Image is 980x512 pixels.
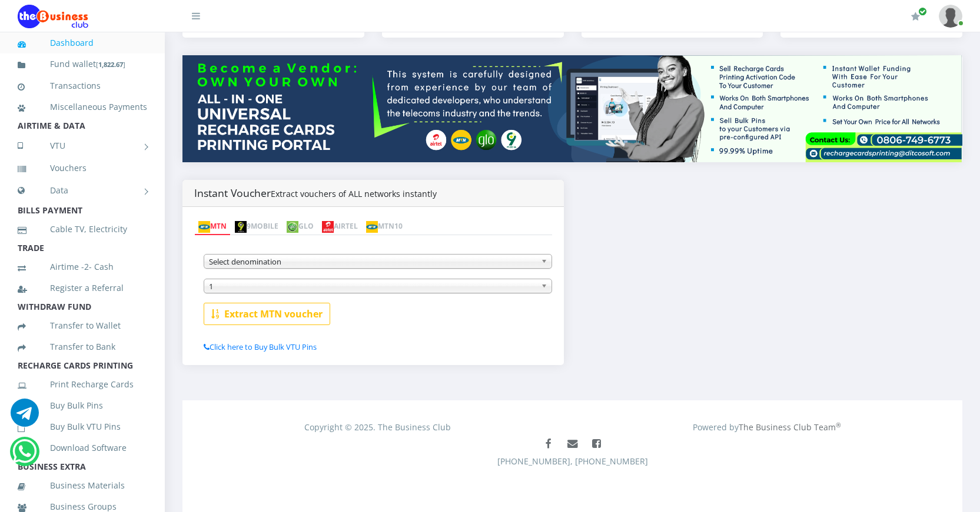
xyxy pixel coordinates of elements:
div: Powered by [573,421,962,433]
a: Mail us [562,433,583,455]
a: Chat for support [11,407,39,427]
a: MTN10 [362,219,407,235]
b: Extract MTN voucher [224,307,323,320]
span: Renew/Upgrade Subscription [918,7,927,16]
a: AIRTEL [318,219,362,235]
img: airtel.png [322,221,334,233]
a: Dashboard [18,29,147,56]
a: Like The Business Club Page [537,433,559,455]
a: Business Materials [18,472,147,499]
a: Transfer to Wallet [18,312,147,339]
a: Click here to Buy Bulk VTU Pins [204,342,317,352]
a: Chat for support [12,446,36,466]
a: Transfer to Bank [18,333,147,360]
a: Miscellaneous Payments [18,93,147,121]
img: mtn.png [198,221,210,233]
a: Transactions [18,72,147,99]
a: Print Recharge Cards [18,371,147,398]
h4: Instant Voucher [194,187,552,199]
small: [ ] [96,60,125,69]
a: Data [18,176,147,205]
span: 1 [209,279,536,293]
img: mtn.png [366,221,378,233]
a: The Business Club Team® [739,421,841,433]
a: MTN [194,219,231,235]
b: 1,822.67 [98,60,123,69]
img: multitenant_rcp.png [182,55,962,162]
a: Cable TV, Electricity [18,216,147,243]
a: 9MOBILE [231,219,283,235]
small: Extract vouchers of ALL networks instantly [271,188,437,199]
a: Join The Business Club Group [586,433,607,455]
a: VTU [18,131,147,160]
a: GLO [283,219,318,235]
a: Buy Bulk Pins [18,392,147,419]
a: Download Software [18,434,147,461]
a: Buy Bulk VTU Pins [18,413,147,440]
div: [PHONE_NUMBER], [PHONE_NUMBER] [192,433,954,492]
a: Vouchers [18,155,147,182]
img: glo.png [287,221,298,233]
img: User [939,5,962,28]
button: Extract MTN voucher [204,303,330,325]
div: Copyright © 2025. The Business Club [183,421,573,433]
sup: ® [836,421,841,429]
a: Airtime -2- Cash [18,253,147,280]
a: Register a Referral [18,275,147,302]
span: Select denomination [209,255,536,269]
a: Fund wallet[1,822.67] [18,51,147,78]
img: Logo [18,5,88,28]
img: 9mobile.png [235,221,247,233]
i: Renew/Upgrade Subscription [911,12,920,21]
